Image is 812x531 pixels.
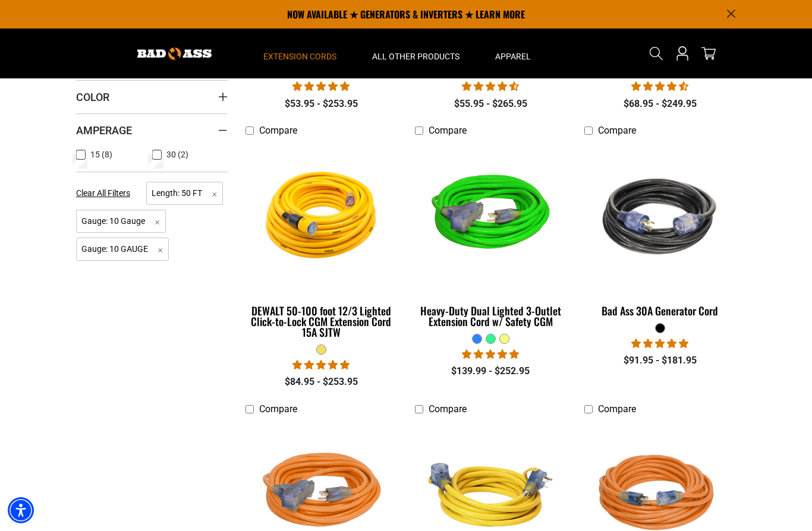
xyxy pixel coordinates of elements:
span: Clear All Filters [76,188,130,198]
span: Gauge: 10 Gauge [76,210,166,233]
a: Gauge: 10 Gauge [76,215,166,226]
span: 5.00 stars [631,338,688,349]
a: cart [699,46,718,61]
summary: Extension Cords [246,29,354,78]
span: Compare [259,125,297,136]
span: 4.62 stars [462,81,519,92]
img: A coiled yellow extension cord with a plug and connector at each end, designed for outdoor use. [247,148,396,285]
div: $55.95 - $265.95 [415,97,566,111]
a: Length: 50 FT [146,187,223,198]
img: black [585,148,735,285]
img: neon green [416,148,565,285]
a: Open this option [673,29,692,78]
span: Compare [429,403,467,415]
a: Clear All Filters [76,187,135,200]
div: DEWALT 50-100 foot 12/3 Lighted Click-to-Lock CGM Extension Cord 15A SJTW [246,305,397,337]
summary: Color [76,80,228,113]
span: 30 (2) [166,150,188,159]
span: 4.64 stars [631,81,688,92]
div: $84.95 - $253.95 [246,375,397,389]
span: Apparel [495,51,531,62]
a: A coiled yellow extension cord with a plug and connector at each end, designed for outdoor use. D... [246,143,397,344]
div: Accessibility Menu [8,497,34,523]
span: Compare [598,403,636,415]
div: Bad Ass 30A Generator Cord [584,305,736,316]
div: $139.99 - $252.95 [415,364,566,378]
span: 4.84 stars [292,359,350,371]
span: All Other Products [372,51,459,62]
summary: Apparel [477,29,549,78]
span: Amperage [76,124,132,137]
a: neon green Heavy-Duty Dual Lighted 3-Outlet Extension Cord w/ Safety CGM [415,143,566,334]
span: 15 (8) [90,150,112,159]
summary: Amperage [76,113,228,147]
span: Compare [259,403,297,415]
span: 4.92 stars [462,349,519,360]
div: $53.95 - $253.95 [246,97,397,111]
span: Color [76,90,109,104]
div: $91.95 - $181.95 [584,353,736,368]
summary: All Other Products [354,29,477,78]
summary: Search [647,44,666,63]
span: Extension Cords [263,51,336,62]
div: Heavy-Duty Dual Lighted 3-Outlet Extension Cord w/ Safety CGM [415,305,566,327]
div: $68.95 - $249.95 [584,97,736,111]
a: Gauge: 10 GAUGE [76,243,169,254]
span: 4.87 stars [292,81,350,92]
span: Gauge: 10 GAUGE [76,238,169,261]
span: Length: 50 FT [146,182,223,205]
img: Bad Ass Extension Cords [137,48,212,60]
span: Compare [598,125,636,136]
span: Compare [429,125,467,136]
a: black Bad Ass 30A Generator Cord [584,143,736,323]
